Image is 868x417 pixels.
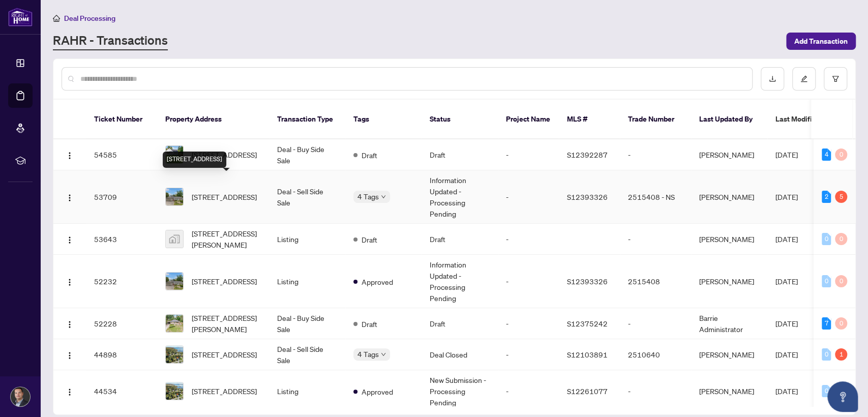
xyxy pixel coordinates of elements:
[691,170,767,224] td: [PERSON_NAME]
[192,191,257,202] span: [STREET_ADDRESS]
[422,170,498,224] td: Information Updated - Processing Pending
[62,231,78,247] button: Logo
[66,236,74,244] img: Logo
[422,308,498,339] td: Draft
[362,276,393,287] span: Approved
[691,255,767,308] td: [PERSON_NAME]
[192,276,257,287] span: [STREET_ADDRESS]
[822,385,831,397] div: 0
[567,386,608,396] span: S12261077
[691,339,767,370] td: [PERSON_NAME]
[498,255,559,308] td: -
[835,317,847,330] div: 0
[620,339,691,370] td: 2510640
[822,233,831,245] div: 0
[86,170,157,224] td: 53709
[767,100,859,139] th: Last Modified Date
[66,194,74,202] img: Logo
[381,352,386,357] span: down
[62,346,78,363] button: Logo
[422,255,498,308] td: Information Updated - Processing Pending
[157,100,269,139] th: Property Address
[775,319,798,328] span: [DATE]
[362,386,393,397] span: Approved
[567,192,608,201] span: S12393326
[794,33,848,49] span: Add Transaction
[769,75,776,82] span: download
[192,312,261,335] span: [STREET_ADDRESS][PERSON_NAME]
[835,348,847,361] div: 1
[269,339,345,370] td: Deal - Sell Side Sale
[775,277,798,286] span: [DATE]
[62,383,78,399] button: Logo
[835,191,847,203] div: 5
[691,100,767,139] th: Last Updated By
[498,139,559,170] td: -
[786,33,856,50] button: Add Transaction
[498,100,559,139] th: Project Name
[269,308,345,339] td: Deal - Buy Side Sale
[66,388,74,396] img: Logo
[567,277,608,286] span: S12393326
[832,75,839,82] span: filter
[691,139,767,170] td: [PERSON_NAME]
[691,308,767,339] td: Barrie Administrator
[567,350,608,359] span: S12103891
[166,346,183,363] img: thumbnail-img
[66,351,74,360] img: Logo
[620,224,691,255] td: -
[691,224,767,255] td: [PERSON_NAME]
[620,100,691,139] th: Trade Number
[620,170,691,224] td: 2515408 - NS
[822,191,831,203] div: 2
[498,224,559,255] td: -
[345,100,422,139] th: Tags
[620,308,691,339] td: -
[498,170,559,224] td: -
[269,100,345,139] th: Transaction Type
[691,370,767,412] td: [PERSON_NAME]
[66,320,74,329] img: Logo
[620,255,691,308] td: 2515408
[86,308,157,339] td: 52228
[800,75,807,82] span: edit
[559,100,620,139] th: MLS #
[362,150,377,161] span: Draft
[827,381,858,412] button: Open asap
[166,382,183,400] img: thumbnail-img
[64,14,115,23] span: Deal Processing
[822,348,831,361] div: 0
[422,100,498,139] th: Status
[11,387,30,406] img: Profile Icon
[62,189,78,205] button: Logo
[86,339,157,370] td: 44898
[192,385,257,397] span: [STREET_ADDRESS]
[822,148,831,161] div: 4
[824,67,847,91] button: filter
[835,148,847,161] div: 0
[357,348,379,360] span: 4 Tags
[357,191,379,202] span: 4 Tags
[422,139,498,170] td: Draft
[792,67,816,91] button: edit
[86,224,157,255] td: 53643
[66,278,74,286] img: Logo
[835,233,847,245] div: 0
[269,170,345,224] td: Deal - Sell Side Sale
[775,350,798,359] span: [DATE]
[163,152,226,168] div: [STREET_ADDRESS]
[192,149,257,160] span: [STREET_ADDRESS]
[166,146,183,163] img: thumbnail-img
[422,224,498,255] td: Draft
[166,315,183,332] img: thumbnail-img
[775,150,798,159] span: [DATE]
[835,275,847,287] div: 0
[381,194,386,199] span: down
[192,349,257,360] span: [STREET_ADDRESS]
[362,318,377,330] span: Draft
[269,255,345,308] td: Listing
[269,224,345,255] td: Listing
[86,100,157,139] th: Ticket Number
[269,370,345,412] td: Listing
[775,234,798,244] span: [DATE]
